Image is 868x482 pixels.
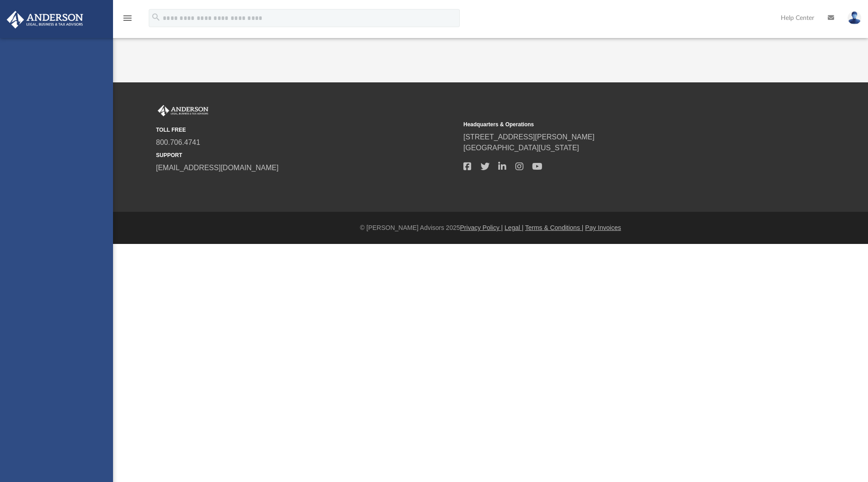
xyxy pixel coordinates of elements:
[585,224,621,231] a: Pay Invoices
[156,138,200,146] a: 800.706.4741
[848,11,861,24] img: User Pic
[525,224,584,231] a: Terms & Conditions |
[463,144,579,152] a: [GEOGRAPHIC_DATA][US_STATE]
[156,126,457,134] small: TOLL FREE
[156,164,278,172] a: [EMAIL_ADDRESS][DOMAIN_NAME]
[460,224,503,231] a: Privacy Policy |
[505,224,524,231] a: Legal |
[122,17,133,24] a: menu
[151,12,161,22] i: search
[463,133,594,141] a: [STREET_ADDRESS][PERSON_NAME]
[156,151,457,159] small: SUPPORT
[463,120,764,129] small: Headquarters & Operations
[156,105,210,117] img: Anderson Advisors Platinum Portal
[4,11,86,29] img: Anderson Advisors Platinum Portal
[113,223,868,233] div: © [PERSON_NAME] Advisors 2025
[122,13,133,24] i: menu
